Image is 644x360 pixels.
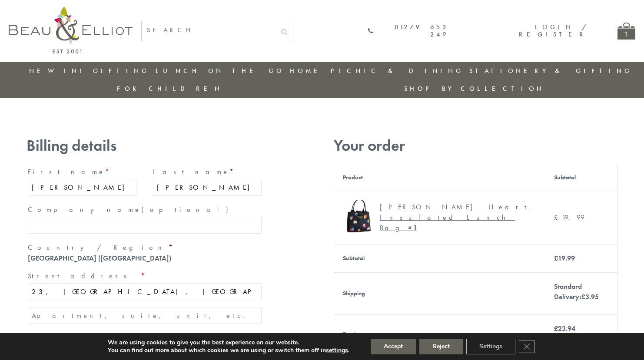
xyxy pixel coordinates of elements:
[331,66,464,75] a: Picnic & Dining
[554,254,558,263] span: £
[326,347,348,354] button: settings
[334,244,545,272] th: Subtotal
[29,66,87,75] a: New in!
[9,7,133,53] img: logo
[28,254,171,263] strong: [GEOGRAPHIC_DATA] ([GEOGRAPHIC_DATA])
[343,200,537,235] a: Emily Heart Insulated Lunch Bag [PERSON_NAME] Heart Insulated Lunch Bag× 1
[93,66,149,75] a: Gifting
[404,84,544,93] a: Shop by collection
[28,307,262,324] input: Apartment, suite, unit, etc. (optional)
[108,339,349,347] p: We are using cookies to give you the best experience on our website.
[290,66,325,75] a: Home
[28,269,262,283] label: Street address
[380,202,530,233] div: [PERSON_NAME] Heart Insulated Lunch Bag
[554,324,575,333] bdi: 23.94
[581,292,585,301] span: £
[156,66,284,75] a: Lunch On The Go
[334,314,545,353] th: Total
[371,339,416,354] button: Accept
[554,213,584,222] bdi: 19.99
[554,282,599,301] label: Standard Delivery:
[28,203,262,217] label: Company name
[28,241,262,254] label: Country / Region
[142,21,276,39] input: SEARCH
[141,205,233,214] span: (optional)
[545,164,617,191] th: Subtotal
[554,254,575,263] bdi: 19.99
[368,23,448,39] a: 01279 653 249
[466,339,515,354] button: Settings
[554,324,558,333] span: £
[28,165,136,179] label: First name
[617,23,635,40] a: 1
[519,23,587,39] a: Login / Register
[117,84,222,93] a: For Children
[28,283,262,300] input: House number and street name
[581,292,599,301] bdi: 3.95
[334,272,545,314] th: Shipping
[469,66,632,75] a: Stationery & Gifting
[27,137,263,155] h3: Billing details
[153,165,262,179] label: Last name
[334,137,617,155] h3: Your order
[408,223,417,232] strong: × 1
[108,347,349,354] p: You can find out more about which cookies we are using or switch them off in .
[519,340,534,353] button: Close GDPR Cookie Banner
[28,331,262,345] label: Town / City
[343,200,375,232] img: Emily Heart Insulated Lunch Bag
[554,213,562,222] span: £
[334,164,545,191] th: Product
[419,339,463,354] button: Reject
